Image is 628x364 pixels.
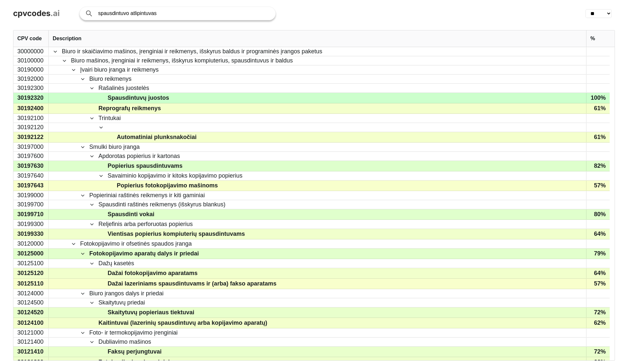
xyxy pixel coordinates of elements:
[108,172,242,180] span: Savaiminio kopijavimo ir kitoks kopijavimo popierius
[13,249,49,259] div: 30125000
[586,307,610,318] div: 72%
[586,279,610,289] div: 57%
[108,308,194,317] span: Skaitytuvų popieriaus tiektuvai
[13,9,50,18] span: cpvcodes
[13,239,49,248] div: 30120000
[62,47,322,56] span: Biuro ir skaičiavimo mašinos, įrenginiai ir reikmenys, išskyrus baldus ir programinės įrangos pak...
[108,210,154,219] span: Spausdinti vokai
[13,191,49,200] div: 30199000
[17,36,42,42] span: CPV code
[98,84,149,92] span: Rašalinės juostelės
[13,132,49,142] div: 30192122
[13,171,49,180] div: 30197640
[586,249,610,259] div: 79%
[586,103,610,113] div: 61%
[108,93,169,103] span: Spausdintuvų juostos
[586,132,610,142] div: 61%
[13,143,49,151] div: 30197000
[13,347,49,357] div: 30121410
[53,36,81,42] span: Description
[13,114,49,123] div: 30192100
[89,143,140,151] span: Smulki biuro įranga
[89,191,205,199] span: Popieriniai raštinės reikmenys ir kiti gaminiai
[108,161,183,171] span: Popierius spausdintuvams
[13,152,49,161] div: 30197600
[98,104,161,113] span: Reprografų reikmenys
[98,152,180,160] span: Apdorotas popierius ir kartonas
[80,66,159,74] span: Įvairi biuro įranga ir reikmenys
[13,181,49,191] div: 30197643
[13,103,49,113] div: 30192400
[13,318,49,328] div: 30124100
[13,56,49,65] div: 30100000
[586,181,610,191] div: 57%
[98,114,121,122] span: Trintukai
[13,229,49,239] div: 30199330
[13,298,49,307] div: 30124500
[108,347,162,356] span: Faksų perjungtuvai
[586,318,610,328] div: 62%
[13,328,49,337] div: 30121000
[13,307,49,318] div: 30124520
[80,240,192,248] span: Fotokopijavimo ir ofsetinės spaudos įranga
[13,220,49,229] div: 30199300
[98,259,134,268] span: Dažų kasetės
[98,338,151,346] span: Dubliavimo mašinos
[98,220,193,228] span: Reljefinis arba perforuotas popierius
[13,93,49,103] div: 30192320
[89,75,131,83] span: Biuro reikmenys
[13,268,49,278] div: 30125120
[13,209,49,219] div: 30199710
[586,93,610,103] div: 100%
[13,259,49,268] div: 30125100
[586,209,610,219] div: 80%
[13,123,49,132] div: 30192120
[13,9,60,18] a: cpvcodes.ai
[98,318,267,328] span: Kaitintuvai (lazerinių spausdintuvų arba kopijavimo aparatų)
[13,75,49,83] div: 30192000
[586,347,610,357] div: 72%
[108,229,245,239] span: Vientisas popierius kompiuterių spausdintuvams
[89,289,164,298] span: Biuro įrangos dalys ir priedai
[13,279,49,289] div: 30125110
[108,279,276,288] span: Dažai lazeriniams spausdintuvams ir (arba) fakso aparatams
[108,269,198,278] span: Dažai fotokopijavimo aparatams
[98,299,145,307] span: Skaitytuvų priedai
[89,249,199,258] span: Fotokopijavimo aparatų dalys ir priedai
[89,329,178,337] span: Foto- ir termokopijavimo įrenginiai
[13,84,49,93] div: 30192300
[586,229,610,239] div: 64%
[590,36,595,42] span: %
[98,7,269,20] input: Search products or services...
[117,181,218,190] span: Popierius fotokopijavimo mašinoms
[586,161,610,171] div: 82%
[13,161,49,171] div: 30197630
[13,200,49,209] div: 30199700
[13,65,49,74] div: 30190000
[13,47,49,56] div: 30000000
[586,268,610,278] div: 64%
[71,57,293,65] span: Biuro mašinos, įrenginiai ir reikmenys, išskyrus kompiuterius, spausdintuvus ir baldus
[13,338,49,346] div: 30121400
[98,200,225,209] span: Spausdinti raštinės reikmenys (išskyrus blankus)
[13,289,49,298] div: 30124000
[50,9,60,18] span: .ai
[117,132,197,142] span: Automatiniai plunksnakočiai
